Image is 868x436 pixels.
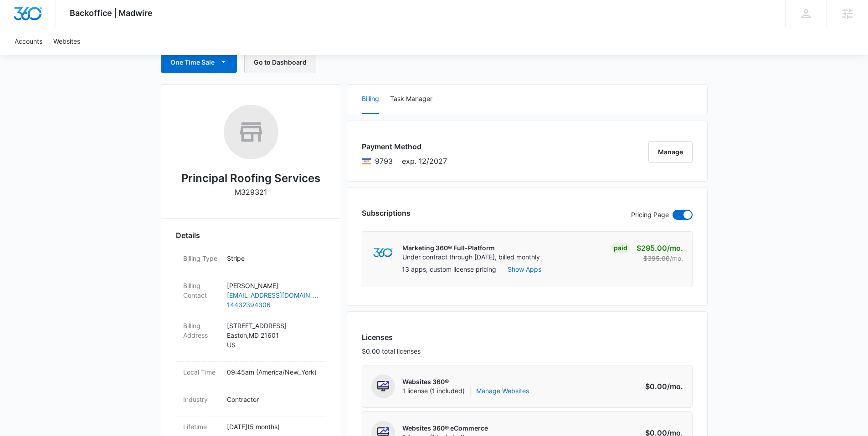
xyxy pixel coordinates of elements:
[402,253,540,262] p: Under contract through [DATE], billed monthly
[373,248,393,258] img: marketing360Logo
[227,395,319,404] p: Contractor
[183,395,220,404] dt: Industry
[390,85,432,114] button: Task Manager
[181,170,320,187] h2: Principal Roofing Services
[176,362,326,389] div: Local Time09:45am (America/New_York)
[476,386,529,395] a: Manage Websites
[362,208,411,218] h3: Subscriptions
[176,389,326,416] div: IndustryContractor
[227,367,319,377] p: 09:45am ( America/New_York )
[640,381,683,392] p: $0.00
[176,230,200,241] span: Details
[631,210,669,220] p: Pricing Page
[176,315,326,362] div: Billing Address[STREET_ADDRESS]Easton,MD 21601US
[611,243,630,253] div: Paid
[235,187,267,198] p: M329321
[362,85,379,114] button: Billing
[227,281,319,290] p: [PERSON_NAME]
[176,275,326,315] div: Billing Contact[PERSON_NAME][EMAIL_ADDRESS][DOMAIN_NAME]14432394306
[176,248,326,275] div: Billing TypeStripe
[402,156,447,167] span: exp. 12/2027
[375,156,393,167] span: Visa ending with
[227,290,319,300] a: [EMAIL_ADDRESS][DOMAIN_NAME]
[667,243,683,253] span: /mo.
[402,264,496,274] p: 13 apps, custom license pricing
[637,243,683,253] p: $295.00
[227,253,319,263] p: Stripe
[183,253,220,263] dt: Billing Type
[402,243,540,253] p: Marketing 360® Full-Platform
[667,382,683,391] span: /mo.
[183,281,220,300] dt: Billing Contact
[244,51,316,73] button: Go to Dashboard
[362,346,421,356] p: $0.00 total licenses
[402,386,529,395] span: 1 license (1 included)
[161,51,237,73] button: One Time Sale
[48,27,86,55] a: Websites
[183,321,220,340] dt: Billing Address
[9,27,48,55] a: Accounts
[643,254,670,262] s: $395.00
[508,264,541,274] button: Show Apps
[670,254,683,262] span: /mo.
[402,377,529,386] p: Websites 360®
[648,141,693,163] button: Manage
[183,422,220,431] dt: Lifetime
[402,424,488,433] p: Websites 360® eCommerce
[227,422,319,431] p: [DATE] ( 5 months )
[70,8,153,18] span: Backoffice | Madwire
[362,332,421,343] h3: Licenses
[362,141,447,152] h3: Payment Method
[227,321,319,350] p: [STREET_ADDRESS] Easton , MD 21601 US
[227,300,319,309] a: 14432394306
[183,367,220,377] dt: Local Time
